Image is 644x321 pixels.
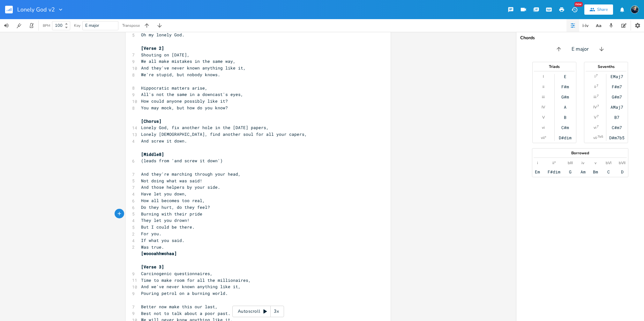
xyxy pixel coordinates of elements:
span: How could anyone possibly like it? [141,98,228,104]
button: New [568,4,581,15]
span: Hippocratic matters arise, [141,85,207,91]
div: bIII [568,160,573,165]
span: How all becomes too real, [141,198,205,203]
span: We all make mistakes in the same way, [141,58,236,64]
span: Do they hurt, do they feel? [141,204,210,210]
span: Carcinogenic questionnaires, [141,271,213,276]
span: Oh my lonely God. [141,32,184,38]
div: Am [580,169,586,174]
div: Key [74,24,80,27]
div: iv [581,160,584,165]
div: Triads [533,65,576,69]
div: C#m7 [612,125,622,130]
span: Better now make this our last, [141,304,218,310]
span: All's not the same in a downcast's eyes, [141,91,243,97]
div: Chords [520,36,640,40]
div: D#dim [559,135,572,140]
div: C#m [561,125,569,130]
div: F#m [561,84,569,89]
div: bVI [606,160,611,165]
div: G [569,169,572,174]
div: BPM [43,24,50,27]
span: Time to make room for all the millionaires, [141,277,251,283]
sup: 7 [597,124,599,129]
div: V [594,115,596,120]
span: [Verse 3] [141,264,164,270]
div: v [595,160,596,165]
div: 3x [271,306,282,317]
div: B7 [614,115,619,120]
div: F#dim [548,169,560,174]
img: Stew Dean [631,5,639,14]
span: [Chorus] [141,118,161,124]
div: ii [543,84,544,89]
sup: 7 [596,83,598,88]
div: bVII [619,160,625,165]
span: [Middle8] [141,151,164,157]
div: D#m7b5 [609,135,625,140]
span: Not doing what was said! [141,178,202,184]
span: Shouting on [DATE], [141,52,190,58]
span: Have let you down, [141,191,187,197]
div: iii [542,94,545,99]
div: A [564,105,566,110]
span: (leads from 'and screw it down') [141,158,223,164]
div: G#m7 [612,94,622,99]
div: EMaj7 [610,74,623,79]
span: And they've never known anything like it, [141,65,246,71]
div: V [542,115,545,120]
div: vi [542,125,545,130]
div: AMaj7 [610,105,623,110]
span: But I could be there. [141,224,195,230]
span: And those helpers by your side. [141,184,220,190]
span: They let you drown! [141,217,190,223]
div: B [564,115,566,120]
div: Sevenths [584,65,628,69]
span: Best not to talk about a poor past. [141,310,230,316]
div: I [595,74,595,79]
div: vi [594,125,596,130]
div: Borrowed [532,151,628,155]
span: You may mock, but how do you know? [141,105,228,111]
span: Was true. [141,244,164,250]
span: Lonely [DEMOGRAPHIC_DATA], find another soul for all your capers, [141,131,307,137]
div: ii° [552,160,556,165]
div: C [607,169,610,174]
span: [woooahhwohaa] [141,251,177,256]
div: Em [535,169,540,174]
sup: 7 [597,93,599,98]
div: New [574,2,583,7]
span: And screw it down. [141,138,187,144]
div: Share [597,7,608,12]
span: And we've never known anything like it, [141,284,241,289]
span: Burning with their pride [141,211,202,217]
div: i [537,160,538,165]
div: F#m7 [612,84,622,89]
span: For you. [141,231,161,237]
div: I [543,74,544,79]
sup: 7 [597,114,599,119]
span: Pouring petrol on a burning world. [141,290,228,296]
span: Lonely God, fix another hole in the [DATE] papers, [141,125,269,130]
span: And they're marching through your head, [141,171,241,177]
div: iii [594,94,596,99]
sup: 7 [597,104,599,109]
div: E [564,74,566,79]
div: Bm [593,169,598,174]
div: D [621,169,624,174]
span: We're stupid, but nobody knows. [141,72,220,77]
span: E major [572,46,589,53]
span: [Verse 2] [141,45,164,51]
div: Autoscroll [232,306,284,317]
div: ii [594,84,596,89]
div: vii [593,135,597,140]
div: IV [593,105,597,110]
div: Transpose [122,24,140,27]
div: vii° [541,135,546,140]
button: Share [584,4,613,15]
span: If what you said. [141,237,184,243]
span: Lonely God v2 [17,7,55,12]
div: G#m [561,94,569,99]
span: E major [85,23,99,28]
sup: 7b5 [597,134,603,139]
